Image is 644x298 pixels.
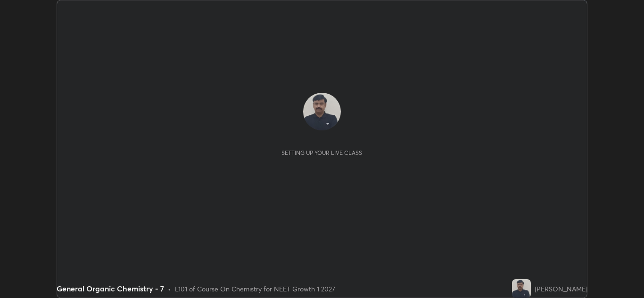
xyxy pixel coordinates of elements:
[303,93,341,130] img: cebc6562cc024a508bd45016ab6f3ab8.jpg
[175,284,335,294] div: L101 of Course On Chemistry for NEET Growth 1 2027
[281,149,362,156] div: Setting up your live class
[512,279,531,298] img: cebc6562cc024a508bd45016ab6f3ab8.jpg
[535,284,587,294] div: [PERSON_NAME]
[168,284,171,294] div: •
[57,283,164,294] div: General Organic Chemistry - 7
